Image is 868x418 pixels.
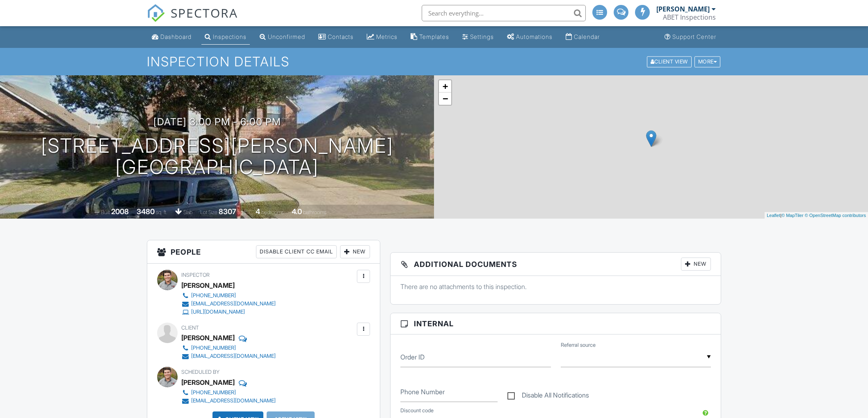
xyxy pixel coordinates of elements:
div: | [765,212,868,219]
h3: People [147,240,380,264]
span: Built [101,209,110,215]
a: SPECTORA [147,11,238,28]
div: Dashboard [160,33,192,40]
div: New [681,258,711,271]
span: bathrooms [303,209,327,215]
div: Templates [419,33,449,40]
label: Referral source [561,341,596,349]
span: sq. ft. [156,209,167,215]
div: [PERSON_NAME] [656,5,710,13]
a: [PHONE_NUMBER] [181,389,276,397]
div: Disable Client CC Email [256,245,337,258]
a: Automations (Advanced) [504,29,556,45]
a: Contacts [315,29,357,45]
a: [EMAIL_ADDRESS][DOMAIN_NAME] [181,352,276,360]
div: 4 [256,207,260,216]
div: [EMAIL_ADDRESS][DOMAIN_NAME] [191,301,276,307]
span: slab [183,209,192,215]
span: Inspector [181,272,210,278]
div: 4.0 [292,207,302,216]
div: [PHONE_NUMBER] [191,292,236,299]
div: 8307 [219,207,236,216]
div: [PERSON_NAME] [181,279,235,291]
span: sq.ft. [238,209,248,215]
div: Inspections [213,33,247,40]
h1: [STREET_ADDRESS][PERSON_NAME] [GEOGRAPHIC_DATA] [41,135,393,178]
a: © OpenStreetMap contributors [805,213,866,218]
h3: Internal [391,313,721,334]
div: Metrics [376,33,397,40]
a: Zoom out [439,93,451,105]
div: [PHONE_NUMBER] [191,389,236,396]
a: [EMAIL_ADDRESS][DOMAIN_NAME] [181,397,276,405]
input: Search everything... [422,5,586,21]
a: [EMAIL_ADDRESS][DOMAIN_NAME] [181,300,276,308]
div: Unconfirmed [268,33,305,40]
h3: Additional Documents [391,253,721,276]
span: bedrooms [261,209,284,215]
div: [PHONE_NUMBER] [191,345,236,351]
label: Discount code [400,407,434,414]
h1: Inspection Details [147,54,721,69]
a: Zoom in [439,80,451,93]
input: Phone Number [400,382,497,402]
span: Lot Size [200,209,217,215]
a: Inspections [201,29,250,45]
a: [PHONE_NUMBER] [181,291,276,300]
div: More [694,56,721,67]
a: Client View [646,58,694,64]
div: 3480 [137,207,155,216]
div: ABET Inspections [663,13,716,21]
label: Phone Number [400,387,445,396]
div: Support Center [672,33,716,40]
div: [PERSON_NAME] [181,376,235,389]
a: Unconfirmed [256,29,308,45]
a: [URL][DOMAIN_NAME] [181,308,276,316]
label: Disable All Notifications [507,391,589,402]
div: [EMAIL_ADDRESS][DOMAIN_NAME] [191,398,276,404]
div: Settings [470,33,494,40]
div: [PERSON_NAME] [181,332,235,344]
a: © MapTiler [781,213,804,218]
a: Calendar [562,29,603,45]
div: Client View [647,56,692,67]
a: Leaflet [767,213,780,218]
a: Dashboard [148,29,195,45]
h3: [DATE] 3:00 pm - 6:00 pm [153,116,281,127]
div: New [340,245,370,258]
div: 2008 [111,207,129,216]
img: The Best Home Inspection Software - Spectora [147,4,165,22]
div: Calendar [574,33,600,40]
a: [PHONE_NUMBER] [181,344,276,352]
div: [URL][DOMAIN_NAME] [191,309,245,315]
a: Settings [459,29,497,45]
div: Automations [516,33,553,40]
a: Templates [407,29,452,45]
div: Contacts [328,33,354,40]
label: Order ID [400,352,425,362]
div: [EMAIL_ADDRESS][DOMAIN_NAME] [191,353,276,359]
a: Metrics [363,29,401,45]
span: Scheduled By [181,369,219,375]
p: There are no attachments to this inspection. [400,282,711,291]
span: SPECTORA [171,4,238,21]
a: Support Center [661,29,720,45]
span: Client [181,325,199,331]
